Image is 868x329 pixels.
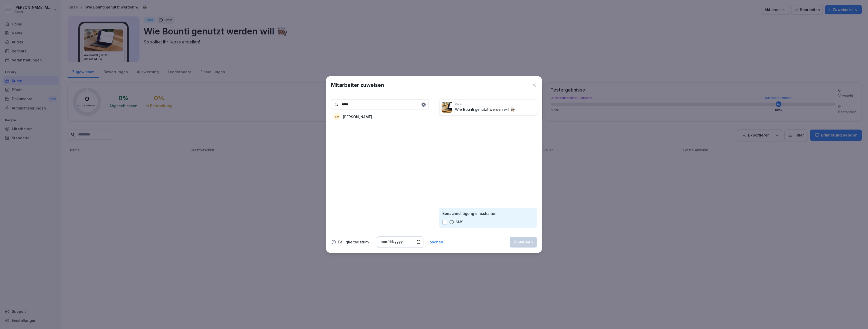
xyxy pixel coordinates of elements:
p: Benachrichtigung einschalten [442,211,534,216]
p: Wie Bounti genutzt werden will 👩🏽‍🍳 [455,107,535,113]
button: Löschen [427,240,443,244]
p: Fälligkeitsdatum [338,240,369,244]
div: TM [333,113,340,120]
p: [PERSON_NAME] [343,114,372,120]
p: SMS [456,219,463,225]
button: Zuweisen [510,237,537,248]
h1: Mitarbeiter zuweisen [331,81,384,89]
div: Zuweisen [514,239,533,245]
p: Kurs [455,102,535,107]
